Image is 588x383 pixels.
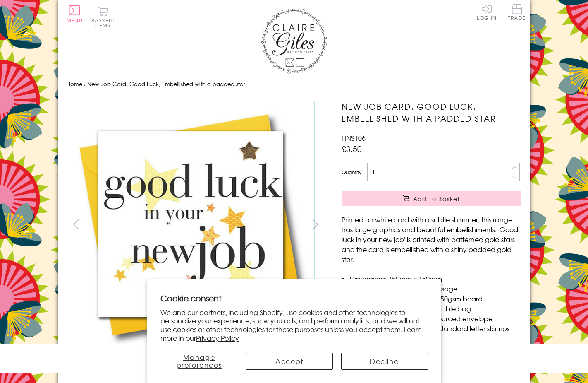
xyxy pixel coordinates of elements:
[413,195,460,203] span: Add to Basket
[160,308,428,342] p: We and our partners, including Shopify, use cookies and other technologies to personalize your ex...
[342,169,361,176] label: Quantity
[160,353,238,370] button: Manage preferences
[177,352,222,370] span: Manage preferences
[67,76,521,93] nav: breadcrumbs
[196,333,239,343] a: Privacy Policy
[67,215,85,234] button: prev
[261,8,327,74] img: Claire Giles Greetings Cards
[342,101,521,125] h1: New Job Card, Good Luck, Embellished with a padded star
[246,353,333,370] button: Accept
[325,101,573,349] img: New Job Card, Good Luck, Embellished with a padded star
[84,80,86,88] span: ›
[67,101,315,349] img: New Job Card, Good Luck, Embellished with a padded star
[508,4,526,20] span: Trade
[95,17,114,29] span: 0 items
[160,292,428,304] h2: Cookie consent
[350,274,521,284] li: Dimensions: 150mm x 150mm
[67,17,83,24] span: Menu
[306,215,325,234] button: next
[341,353,428,370] button: Decline
[67,80,82,88] a: Home
[508,4,526,22] a: Trade
[342,214,521,264] p: Printed on white card with a subtle shimmer, this range has large graphics and beautiful embellis...
[67,5,83,23] button: Menu
[91,7,114,28] button: Basket0 items
[477,4,497,20] a: Log In
[342,191,521,206] button: Add to Basket
[87,80,245,88] span: New Job Card, Good Luck, Embellished with a padded star
[342,143,362,154] span: £3.50
[342,133,366,143] span: HNS106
